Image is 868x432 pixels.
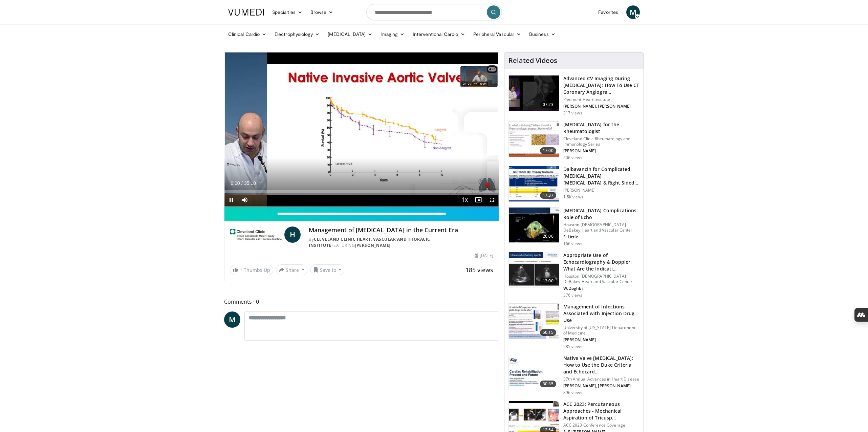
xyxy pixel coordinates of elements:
button: Fullscreen [485,193,499,207]
h4: Management of [MEDICAL_DATA] in the Current Era [309,226,493,234]
span: 35:10 [244,180,256,186]
a: [PERSON_NAME] [355,242,391,248]
p: 166 views [563,241,582,246]
a: [MEDICAL_DATA] [324,27,376,41]
a: 17:37 Dalbavancin for Complicated [MEDICAL_DATA] [MEDICAL_DATA] & Right Sided Endocardi… [PERSON_... [508,166,639,202]
div: [DATE] [475,253,493,259]
video-js: Video Player [224,52,499,207]
button: Enable picture-in-picture mode [472,193,485,207]
a: Specialties [268,5,306,19]
span: 185 views [465,266,493,274]
a: Electrophysiology [270,27,324,41]
a: 20:06 [MEDICAL_DATA] Complications: Role of Echo Houston [DEMOGRAPHIC_DATA] DeBakey Heart and Vas... [508,207,639,246]
h3: ACC 2023: Percutaneous Approaches - Mechanical Aspiration of Tricusp… [563,401,639,421]
img: VuMedi Logo [228,9,264,16]
a: M [626,5,640,19]
img: 8c34a010-3adc-4454-aef0-fe1b11b3d20e.150x105_q85_crop-smart_upscale.jpg [509,252,559,287]
span: 17:37 [540,192,556,199]
p: ACC 2023 Conference Coverage [563,423,639,428]
span: 13:00 [540,278,556,284]
p: [PERSON_NAME] [563,148,639,154]
p: [PERSON_NAME], [PERSON_NAME] [563,383,639,389]
button: Save to [310,264,345,275]
span: 07:23 [540,101,556,108]
p: [PERSON_NAME] [563,337,639,343]
p: W. Zoghbi [563,286,639,291]
a: Peripheral Vascular [469,27,525,41]
a: Interventional Cardio [409,27,469,41]
a: Browse [306,5,338,19]
span: 30:35 [540,381,556,387]
div: Progress Bar [224,190,499,193]
img: 0d32fb67-6941-41e7-8450-32c745e47ed4.150x105_q85_crop-smart_upscale.jpg [509,208,559,243]
a: M [224,311,240,328]
h4: Related Videos [508,57,557,65]
a: 30:35 Native Valve [MEDICAL_DATA]: How to Use the Duke Criteria and Echocard… 37th Annual Advance... [508,355,639,395]
p: 506 views [563,155,582,160]
p: 896 views [563,390,582,395]
a: Business [525,27,560,41]
span: 0:00 [231,180,240,186]
span: 20:06 [540,233,556,240]
p: [PERSON_NAME], [PERSON_NAME] [563,104,639,109]
p: S. Little [563,234,639,240]
h3: Appropriate Use of Echocardiography & Doppler: What Are the Indicati… [563,252,639,272]
p: Houston [DEMOGRAPHIC_DATA] DeBakey Heart and Vascular Center [563,222,639,233]
h3: Management of Infections Associated with Injection Drug Use [563,303,639,324]
div: By FEATURING [309,236,493,249]
button: Playback Rate [458,193,472,207]
span: 17:00 [540,147,556,154]
a: H [284,226,301,243]
a: Imaging [376,27,409,41]
img: 33bd2010-25f7-4546-be08-76b8e6be7f48.150x105_q85_crop-smart_upscale.jpg [509,166,559,201]
p: 317 views [563,110,582,116]
h3: Dalbavancin for Complicated [MEDICAL_DATA] [MEDICAL_DATA] & Right Sided Endocardi… [563,166,639,186]
img: 296de5cb-5d9b-4f66-a267-0321c55c2247.150x105_q85_crop-smart_upscale.jpg [509,304,559,339]
h3: Advanced CV Imaging During [MEDICAL_DATA]: How To Use CT Coronary Angiogra… [563,75,639,95]
img: 75cf4903-aede-45bd-bf48-4cb38d9f4870.150x105_q85_crop-smart_upscale.jpg [509,122,559,157]
button: Mute [238,193,252,207]
p: 376 views [563,293,582,298]
span: Comments 0 [224,297,499,306]
a: 13:00 Appropriate Use of Echocardiography & Doppler: What Are the Indicati… Houston [DEMOGRAPHIC_... [508,252,639,298]
span: 50:15 [540,329,556,336]
h3: Native Valve [MEDICAL_DATA]: How to Use the Duke Criteria and Echocard… [563,355,639,375]
a: 07:23 Advanced CV Imaging During [MEDICAL_DATA]: How To Use CT Coronary Angiogra… Piedmont Heart ... [508,75,639,116]
p: Cleveland Clinic Rheumatology and Immunology Series [563,136,639,147]
a: 17:00 [MEDICAL_DATA] for the Rheumatologist Cleveland Clinic Rheumatology and Immunology Series [... [508,121,639,160]
p: [PERSON_NAME] [563,188,639,193]
input: Search topics, interventions [366,4,502,20]
span: 1 [240,267,242,273]
img: a45d77a0-4b2f-4ee0-878e-d85261485b81.150x105_q85_crop-smart_upscale.jpg [509,355,559,390]
a: Cleveland Clinic Heart, Vascular and Thoracic Institute [309,236,430,248]
img: 071bf604-55fe-4612-bb61-4c7dbe9dc179.150x105_q85_crop-smart_upscale.jpg [509,75,559,111]
a: 50:15 Management of Infections Associated with Injection Drug Use University of [US_STATE] Depart... [508,303,639,349]
p: 37th Annual Advances in Heart Disease [563,376,639,382]
h3: [MEDICAL_DATA] Complications: Role of Echo [563,207,639,221]
button: Pause [224,193,238,207]
a: Clinical Cardio [224,27,270,41]
button: Share [276,264,307,275]
img: Cleveland Clinic Heart, Vascular and Thoracic Institute [230,226,282,243]
p: Piedmont Heart Institute [563,97,639,102]
p: University of [US_STATE] Department of Medicine [563,325,639,336]
p: Houston [DEMOGRAPHIC_DATA] DeBakey Heart and Vascular Center [563,274,639,284]
p: 1.5K views [563,194,583,200]
h3: [MEDICAL_DATA] for the Rheumatologist [563,121,639,135]
span: / [241,180,243,186]
a: 1 Thumbs Up [230,265,273,275]
p: 285 views [563,344,582,349]
a: Favorites [594,5,622,19]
